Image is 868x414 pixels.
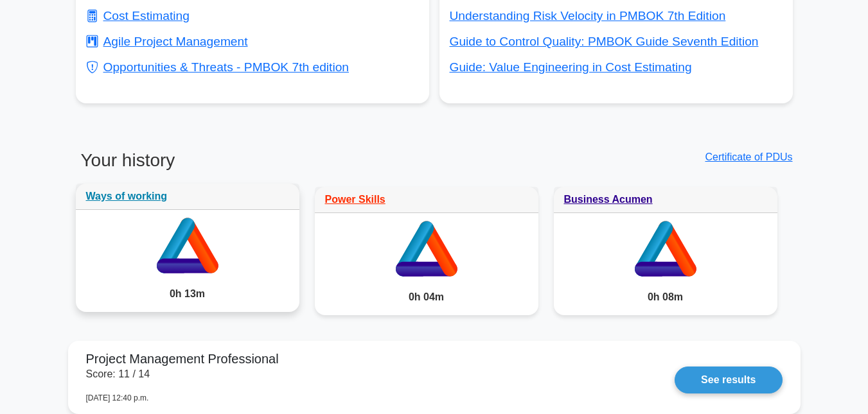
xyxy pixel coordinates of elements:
div: 0h 13m [76,276,299,312]
a: Opportunities & Threats - PMBOK 7th edition [86,60,350,74]
a: Power Skills [325,194,385,205]
a: Understanding Risk Velocity in PMBOK 7th Edition [450,9,726,22]
a: Agile Project Management [86,35,248,48]
a: Guide to Control Quality: PMBOK Guide Seventh Edition [450,35,759,48]
a: Cost Estimating [86,9,190,22]
h3: Your history [76,150,427,182]
a: See results [675,367,782,393]
a: Certificate of PDUs [705,151,792,162]
a: Guide: Value Engineering in Cost Estimating [450,60,692,74]
div: 0h 08m [554,279,777,315]
a: Ways of working [86,191,168,202]
div: 0h 04m [315,279,538,315]
a: Business Acumen [564,194,653,205]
